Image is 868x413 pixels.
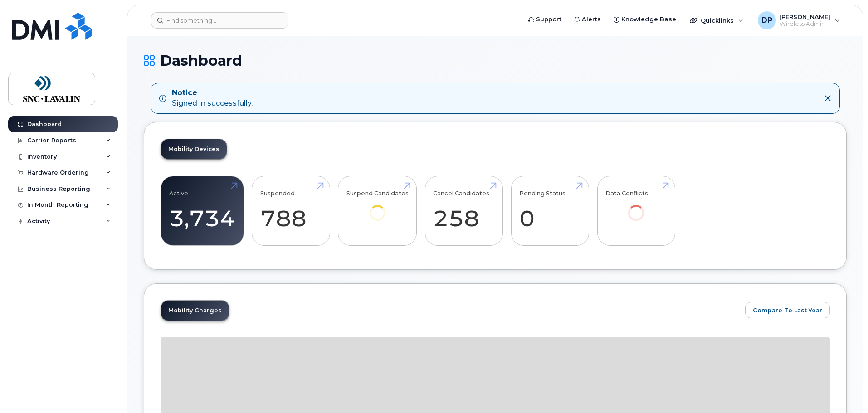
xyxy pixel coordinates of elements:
[161,139,227,159] a: Mobility Devices
[161,301,229,321] a: Mobility Charges
[172,88,253,109] div: Signed in successfully.
[753,306,822,315] span: Compare To Last Year
[745,302,830,318] button: Compare To Last Year
[519,181,580,241] a: Pending Status 0
[433,181,494,241] a: Cancel Candidates 258
[605,181,667,233] a: Data Conflicts
[172,88,253,98] strong: Notice
[260,181,322,241] a: Suspended 788
[144,53,847,68] h1: Dashboard
[346,181,409,233] a: Suspend Candidates
[169,181,235,241] a: Active 3,734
